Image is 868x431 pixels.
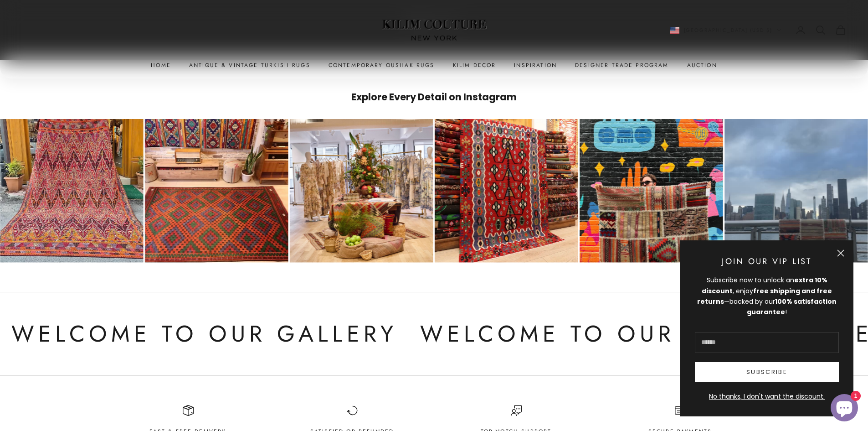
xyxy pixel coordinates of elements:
[401,315,786,353] p: Welcome to Our Gallery
[828,394,861,424] inbox-online-store-chat: Shopify online store chat
[695,362,839,382] button: Subscribe
[22,61,846,70] nav: Primary navigation
[695,255,839,268] p: Join Our VIP List
[575,61,669,70] a: Designer Trade Program
[670,27,679,34] img: United States
[687,61,717,70] a: Auction
[151,61,171,70] a: Home
[377,9,491,52] img: Logo of Kilim Couture New York
[697,286,832,306] strong: free shipping and free returns
[670,26,782,34] button: Change country or currency
[514,61,557,70] a: Inspiration
[290,119,433,263] div: Go to Instagram post
[145,119,288,263] div: Go to Instagram post
[724,119,868,263] div: Go to Instagram post
[435,119,578,263] div: Go to Instagram post
[189,61,310,70] a: Antique & Vintage Turkish Rugs
[453,61,496,70] summary: Kilim Decor
[670,25,847,36] nav: Secondary navigation
[329,61,435,70] a: Contemporary Oushak Rugs
[702,275,827,295] strong: extra 10% discount
[680,240,853,416] newsletter-popup: Newsletter popup
[684,26,773,34] span: [GEOGRAPHIC_DATA] (USD $)
[695,275,839,317] div: Subscribe now to unlock an , enjoy —backed by our !
[695,391,839,402] button: No thanks, I don't want the discount.
[580,119,723,263] div: Go to Instagram post
[747,297,837,317] strong: 100% satisfaction guarantee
